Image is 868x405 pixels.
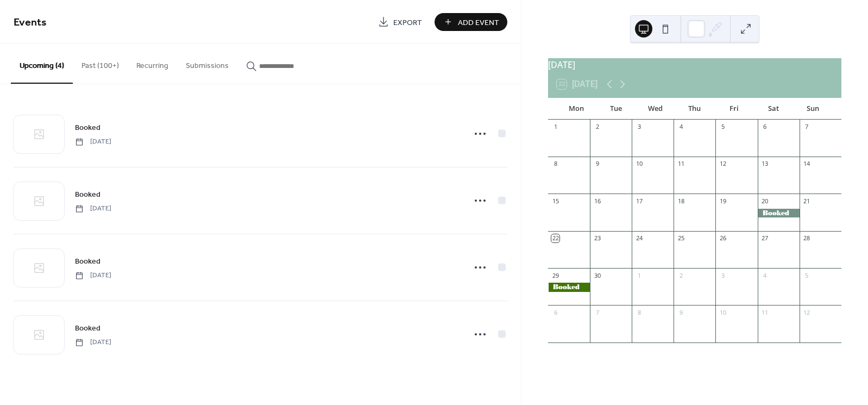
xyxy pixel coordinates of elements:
div: 8 [551,160,559,168]
div: 11 [677,160,685,168]
div: [DATE] [548,58,841,71]
span: Export [393,17,422,28]
div: Wed [636,98,675,120]
div: Sat [754,98,794,120]
div: 1 [551,123,559,131]
span: Booked [75,122,100,134]
span: Booked [75,189,100,201]
div: 1 [635,271,643,279]
span: Booked [75,256,100,267]
div: 8 [635,308,643,316]
div: 7 [803,123,811,131]
button: Add Event [435,13,507,31]
div: 10 [719,308,727,316]
div: 3 [719,271,727,279]
div: 24 [635,234,643,242]
div: 28 [803,234,811,242]
div: 20 [761,197,769,205]
div: 13 [761,160,769,168]
div: 16 [593,197,601,205]
span: Add Event [458,17,499,28]
span: [DATE] [75,271,111,281]
div: Tue [596,98,636,120]
span: [DATE] [75,137,111,147]
div: 3 [635,123,643,131]
div: 27 [761,234,769,242]
div: 9 [593,160,601,168]
span: [DATE] [75,204,111,214]
div: 26 [719,234,727,242]
div: Thu [675,98,715,120]
div: Booked [548,283,590,292]
div: 12 [803,308,811,316]
div: 10 [635,160,643,168]
button: Submissions [177,44,237,83]
div: 5 [719,123,727,131]
div: 12 [719,160,727,168]
div: Sun [793,98,833,120]
div: 11 [761,308,769,316]
a: Booked [75,322,100,334]
div: 5 [803,271,811,279]
div: Mon [557,98,596,120]
div: 4 [761,271,769,279]
div: 19 [719,197,727,205]
div: 22 [551,234,559,242]
div: 25 [677,234,685,242]
span: Events [14,12,47,33]
div: 14 [803,160,811,168]
div: Fri [714,98,754,120]
div: 6 [761,123,769,131]
span: Booked [75,323,100,334]
div: 4 [677,123,685,131]
a: Export [370,13,430,31]
div: 17 [635,197,643,205]
a: Booked [75,255,100,267]
a: Booked [75,188,100,201]
button: Past (100+) [73,44,128,83]
div: 30 [593,271,601,279]
a: Booked [75,121,100,134]
span: [DATE] [75,338,111,347]
div: 21 [803,197,811,205]
div: 2 [677,271,685,279]
button: Upcoming (4) [11,44,73,84]
div: 15 [551,197,559,205]
div: 29 [551,271,559,279]
div: 23 [593,234,601,242]
button: Recurring [128,44,177,83]
div: 9 [677,308,685,316]
div: 6 [551,308,559,316]
div: 7 [593,308,601,316]
div: Booked [758,209,800,218]
div: 18 [677,197,685,205]
div: 2 [593,123,601,131]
